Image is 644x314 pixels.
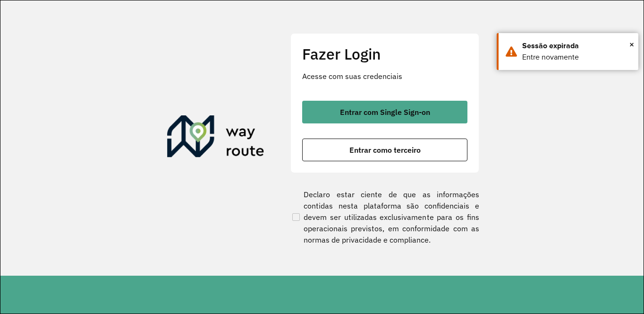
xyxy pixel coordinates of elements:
[290,189,479,245] label: Declaro estar ciente de que as informações contidas nesta plataforma são confidenciais e devem se...
[302,101,467,123] button: button
[629,37,634,52] button: Close
[340,108,430,116] span: Entrar com Single Sign-on
[302,70,467,82] p: Acesse com suas credenciais
[302,45,467,63] h2: Fazer Login
[629,37,634,52] span: ×
[522,40,631,52] div: Sessão expirada
[167,115,264,161] img: Roteirizador AmbevTech
[302,139,467,161] button: button
[349,146,421,154] span: Entrar como terceiro
[522,52,631,63] div: Entre novamente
